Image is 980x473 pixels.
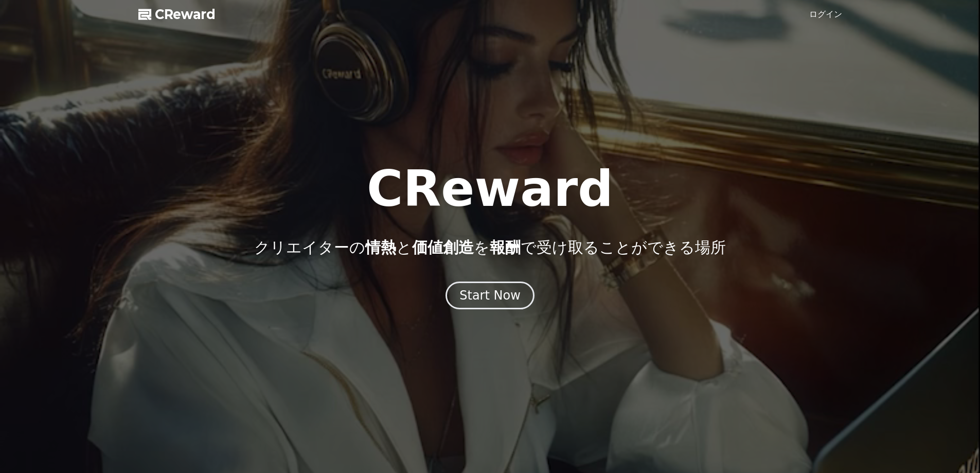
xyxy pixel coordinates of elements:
[446,292,534,302] a: Start Now
[365,238,396,256] span: 情熱
[446,282,534,309] button: Start Now
[138,6,216,23] a: CReward
[254,238,726,257] p: クリエイターの と を で受け取ることができる場所
[490,238,521,256] span: 報酬
[367,164,613,214] h1: CReward
[459,287,521,304] div: Start Now
[412,238,474,256] span: 価値創造
[155,6,216,23] span: CReward
[809,8,842,21] a: ログイン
